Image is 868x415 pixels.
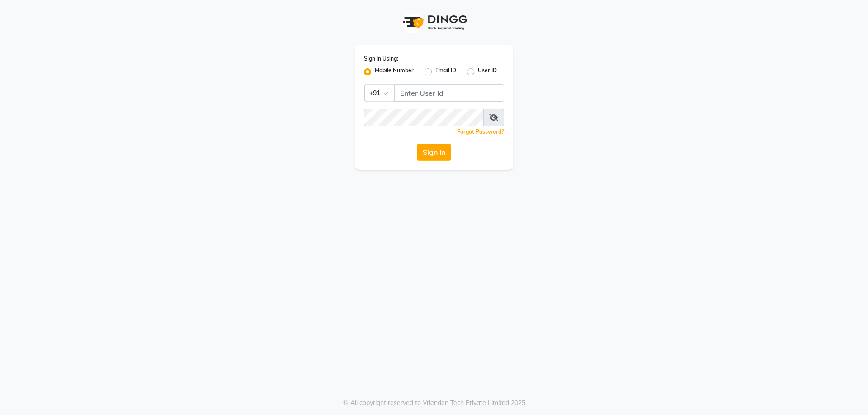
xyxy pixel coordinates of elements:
button: Sign In [417,144,451,161]
label: Sign In Using: [364,55,398,63]
input: Username [364,109,484,126]
img: logo1.svg [398,9,470,36]
input: Username [394,84,504,102]
label: User ID [478,66,497,77]
a: Forgot Password? [457,128,504,135]
label: Mobile Number [375,66,414,77]
label: Email ID [435,66,456,77]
